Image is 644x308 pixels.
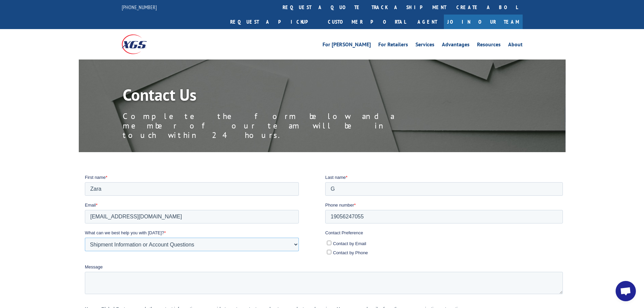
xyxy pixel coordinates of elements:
[508,42,523,49] a: About
[442,42,470,49] a: Advantages
[323,15,411,29] a: Customer Portal
[411,15,444,29] a: Agent
[123,112,427,140] p: Complete the form below and a member of our team will be in touch within 24 hours.
[477,42,501,49] a: Resources
[123,87,427,106] h1: Contact Us
[378,42,408,49] a: For Retailers
[444,15,523,29] a: Join Our Team
[122,4,157,10] a: [PHONE_NUMBER]
[323,42,371,49] a: For [PERSON_NAME]
[225,15,323,29] a: Request a pickup
[616,281,636,301] div: Open chat
[415,42,434,49] a: Services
